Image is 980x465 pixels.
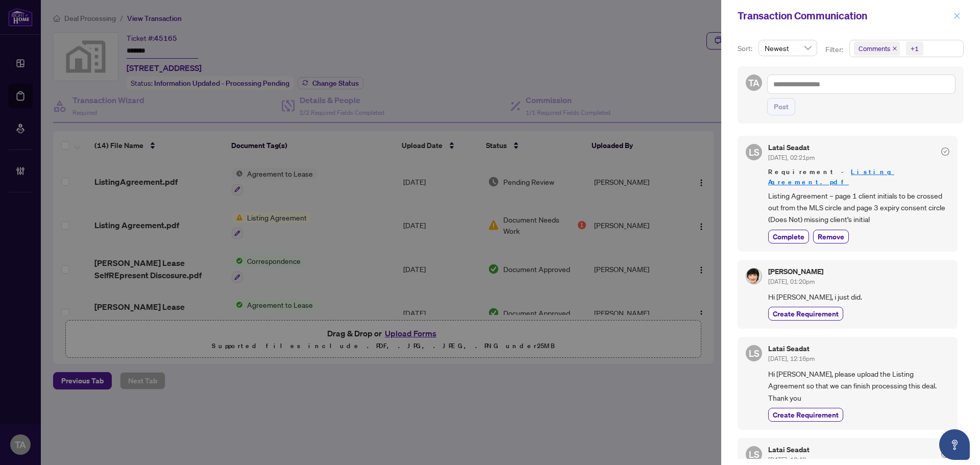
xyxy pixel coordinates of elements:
span: LS [749,447,759,461]
h5: [PERSON_NAME] [768,268,823,275]
span: Hi [PERSON_NAME], please upload the Listing Agreement so that we can finish processing this deal.... [768,368,949,404]
span: Comments [854,41,900,56]
button: Open asap [939,429,970,460]
span: [DATE], 12:16pm [768,355,815,362]
p: Sort: [738,43,754,54]
span: Hi [PERSON_NAME], i just did. [768,291,949,303]
button: Remove [813,230,849,243]
span: Create Requirement [773,409,839,420]
span: Complete [773,231,804,242]
img: Profile Icon [746,268,762,284]
span: [DATE], 12:40pm [768,456,815,463]
span: [DATE], 02:21pm [768,154,815,161]
span: Newest [765,40,811,56]
span: TA [748,76,759,90]
span: check-circle [941,148,949,156]
div: +1 [911,43,919,54]
button: Create Requirement [768,307,843,321]
span: Remove [818,231,844,242]
span: LS [749,346,759,360]
button: Complete [768,230,809,243]
h5: Latai Seadat [768,144,815,151]
h5: Latai Seadat [768,446,815,453]
span: check-circle [941,450,949,458]
div: Transaction Communication [738,8,950,23]
span: close [892,46,897,51]
span: Comments [859,43,890,54]
span: close [953,12,961,19]
p: Filter: [825,44,845,55]
span: Listing Agreement – page 1 client initials to be crossed out from the MLS circle and page 3 expir... [768,190,949,226]
span: Create Requirement [773,308,839,319]
h5: Latai Seadat [768,345,815,352]
span: Requirement - [768,167,949,187]
button: Post [767,98,795,115]
button: Create Requirement [768,408,843,422]
span: LS [749,145,759,159]
span: [DATE], 01:20pm [768,278,815,285]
